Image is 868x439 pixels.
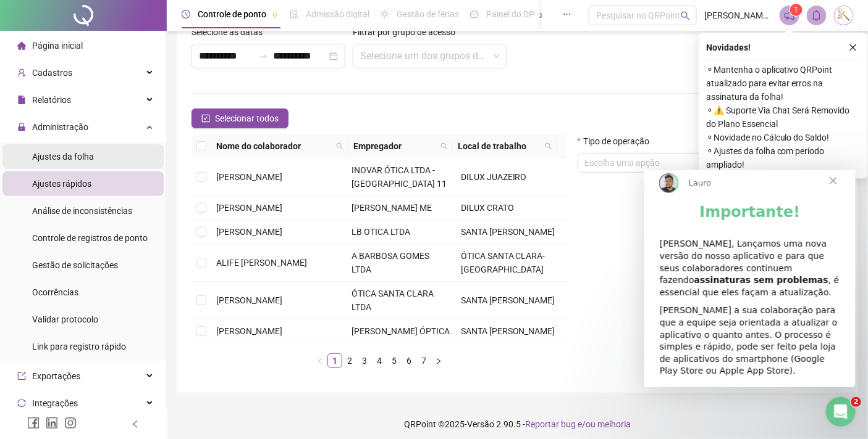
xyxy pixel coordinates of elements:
[458,139,541,153] span: Local de trabalho
[461,227,555,237] span: SANTA [PERSON_NAME]
[790,4,803,16] sup: 1
[461,251,546,274] span: ÓTICA SANTA CLARA- [GEOGRAPHIC_DATA]
[32,314,98,324] span: Validar protocolo
[313,353,327,368] li: Página anterior
[706,63,861,104] span: ⚬ Mantenha o aplicativo QRPoint atualizado para evitar erros na assinatura da folha!
[706,41,751,54] span: Novidades !
[32,260,118,270] span: Gestão de solicitações
[15,134,196,207] div: [PERSON_NAME] a sua colaboração para que a equipe seja orientada a atualizar o aplicativo o quant...
[32,95,71,105] span: Relatórios
[352,289,434,312] span: ÓTICA SANTA CLARA LTDA
[467,419,494,429] span: Versão
[387,353,402,368] li: 5
[32,287,78,297] span: Ocorrências
[706,131,861,144] span: ⚬ Novidade no Cálculo do Saldo!
[706,104,861,131] span: ⚬ ⚠️ Suporte Via Chat Será Removido do Plano Essencial
[27,417,40,429] span: facebook
[46,417,58,429] span: linkedin
[435,358,442,365] span: right
[32,68,72,78] span: Cadastros
[198,9,266,19] span: Controle de ponto
[50,105,184,115] b: assinaturas sem problemas
[32,122,88,132] span: Administração
[17,41,26,50] span: home
[32,398,78,408] span: Integrações
[811,10,822,21] span: bell
[470,10,479,18] span: dashboard
[290,10,298,18] span: file-done
[131,420,140,429] span: left
[794,6,798,14] span: 1
[258,51,268,61] span: swap-right
[402,354,416,367] a: 6
[32,152,94,162] span: Ajustes da folha
[353,139,435,153] span: Empregador
[32,342,126,351] span: Link para registro rápido
[416,353,431,368] li: 7
[851,397,861,407] span: 2
[215,112,279,125] span: Selecionar todos
[352,165,447,189] span: INOVAR ÓTICA LTDA - [GEOGRAPHIC_DATA] 11
[343,354,356,367] a: 2
[328,354,342,367] a: 1
[358,354,371,367] a: 3
[835,6,853,25] img: 75171
[461,326,555,336] span: SANTA [PERSON_NAME]
[849,43,857,52] span: close
[644,170,856,387] iframe: Intercom live chat mensagem
[192,25,271,39] label: Selecione as datas
[681,11,690,20] span: search
[17,96,26,104] span: file
[17,68,26,77] span: user-add
[313,353,327,368] button: left
[438,137,450,155] span: search
[216,139,331,153] span: Nome do colaborador
[373,354,386,367] a: 4
[357,353,372,368] li: 3
[216,258,307,268] span: ALIFE [PERSON_NAME]
[32,233,148,243] span: Controle de registros de ponto
[327,353,342,368] li: 1
[216,227,282,237] span: [PERSON_NAME]
[334,137,346,155] span: search
[192,109,289,128] button: Selecionar todos
[182,10,190,18] span: clock-circle
[352,203,432,213] span: [PERSON_NAME] ME
[352,251,430,274] span: A BARBOSA GOMES LTDA
[381,10,389,18] span: sun
[563,10,571,18] span: ellipsis
[431,353,446,368] li: Próxima página
[32,41,83,51] span: Página inicial
[706,144,861,171] span: ⚬ Ajustes da folha com período ampliado!
[704,9,772,22] span: [PERSON_NAME] - GRUPO JK
[353,25,463,39] label: Filtrar por grupo de acesso
[216,172,282,182] span: [PERSON_NAME]
[216,203,282,213] span: [PERSON_NAME]
[15,68,196,128] div: [PERSON_NAME], Lançamos uma nova versão do nosso aplicativo e para que seus colaboradores continu...
[216,326,282,336] span: [PERSON_NAME]
[545,142,552,150] span: search
[271,11,279,18] span: pushpin
[784,10,795,21] span: notification
[201,114,210,123] span: check-square
[461,172,527,182] span: DILUX JUAZEIRO
[578,134,657,148] label: Tipo de operação
[216,295,282,305] span: [PERSON_NAME]
[352,326,450,336] span: [PERSON_NAME] ÓPTICA
[32,206,132,216] span: Análise de inconsistências
[32,179,91,189] span: Ajustes rápidos
[461,203,514,213] span: DILUX CRATO
[542,137,555,155] span: search
[826,397,856,427] iframe: Intercom live chat
[387,354,401,367] a: 5
[17,372,26,380] span: export
[539,11,547,18] span: pushpin
[64,417,77,429] span: instagram
[397,9,459,19] span: Gestão de férias
[352,227,411,237] span: LB OTICA LTDA
[56,33,156,51] b: Importante!
[32,371,80,381] span: Exportações
[486,9,534,19] span: Painel do DP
